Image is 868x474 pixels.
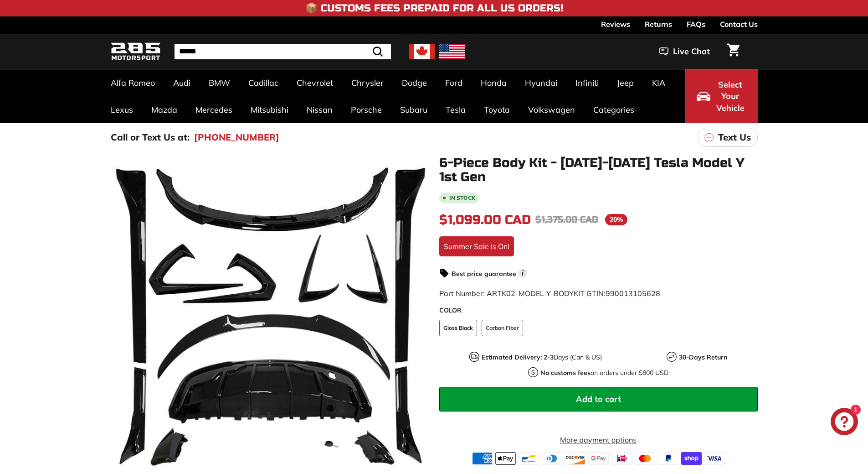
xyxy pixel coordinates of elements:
p: Text Us [718,130,751,144]
p: Days (Can & US) [482,353,602,362]
a: Returns [645,16,672,32]
h4: 📦 Customs Fees Prepaid for All US Orders! [305,3,563,14]
a: Reviews [601,16,630,32]
strong: 30-Days Return [679,353,727,361]
span: Add to cart [576,394,621,404]
a: Subaru [391,96,437,123]
img: master [635,452,655,465]
img: bancontact [519,452,539,465]
a: Audi [164,69,200,96]
inbox-online-store-chat: Shopify online store chat [828,408,861,438]
img: shopify_pay [681,452,702,465]
a: Tesla [437,96,475,123]
a: Infiniti [566,69,608,96]
a: Mercedes [186,96,241,123]
img: discover [565,452,586,465]
strong: Estimated Delivery: 2-3 [482,353,554,361]
a: BMW [200,69,239,96]
a: Mazda [142,96,186,123]
a: Mitsubishi [241,96,298,123]
span: $1,099.00 CAD [439,212,531,228]
img: apple_pay [495,452,516,465]
span: i [519,269,527,277]
span: 20% [605,214,627,225]
img: diners_club [542,452,562,465]
a: FAQs [687,16,705,32]
a: Dodge [393,69,436,96]
div: Summer Sale is On! [439,236,514,256]
button: Select Your Vehicle [685,69,758,123]
label: COLOR [439,306,758,315]
p: Call or Text Us at: [111,130,190,144]
img: paypal [658,452,678,465]
button: Add to cart [439,387,758,411]
a: KIA [643,69,674,96]
span: 990013105628 [606,289,660,298]
a: Hyundai [516,69,566,96]
img: visa [704,452,725,465]
a: Cart [722,36,745,67]
strong: No customs fees [540,369,591,377]
a: Text Us [698,128,758,147]
h1: 6-Piece Body Kit - [DATE]-[DATE] Tesla Model Y 1st Gen [439,156,758,184]
img: google_pay [588,452,609,465]
a: Nissan [298,96,342,123]
a: [PHONE_NUMBER] [194,130,279,144]
button: Live Chat [647,40,722,63]
span: Part Number: ARTK02-MODEL-Y-BODYKIT GTIN: [439,289,660,298]
a: Chrysler [342,69,393,96]
a: Jeep [608,69,643,96]
span: Select Your Vehicle [715,79,746,114]
a: Ford [436,69,472,96]
a: Porsche [342,96,391,123]
b: In stock [449,195,475,201]
img: ideal [611,452,632,465]
a: Categories [584,96,643,123]
p: on orders under $800 USD [540,368,668,378]
a: Toyota [475,96,519,123]
span: $1,375.00 CAD [535,214,598,225]
span: Live Chat [673,46,710,57]
a: Volkswagen [519,96,584,123]
a: More payment options [439,434,758,445]
a: Honda [472,69,516,96]
a: Contact Us [720,16,758,32]
img: american_express [472,452,493,465]
img: Logo_285_Motorsport_areodynamics_components [111,41,161,63]
a: Chevrolet [288,69,342,96]
input: Search [175,44,391,59]
strong: Best price guarantee [452,270,516,278]
a: Alfa Romeo [102,69,164,96]
a: Lexus [102,96,142,123]
a: Cadillac [239,69,288,96]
